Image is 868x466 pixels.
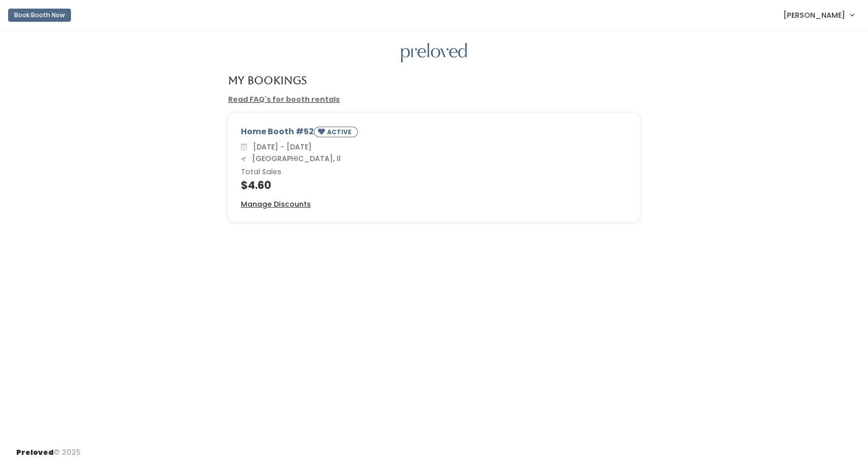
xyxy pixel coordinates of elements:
div: Home Booth #52 [241,126,627,141]
span: [PERSON_NAME] [783,10,845,21]
span: Preloved [16,447,54,457]
h4: My Bookings [228,74,307,86]
span: [GEOGRAPHIC_DATA], Il [248,153,341,164]
a: Book Booth Now [8,4,71,26]
a: Manage Discounts [241,199,311,210]
div: © 2025 [16,439,81,458]
h4: $4.60 [241,179,627,191]
a: [PERSON_NAME] [773,4,864,26]
a: Read FAQ's for booth rentals [228,94,340,104]
button: Book Booth Now [8,9,71,22]
img: preloved logo [401,43,467,63]
h6: Total Sales [241,168,627,176]
small: ACTIVE [327,128,353,136]
span: [DATE] - [DATE] [249,142,312,152]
